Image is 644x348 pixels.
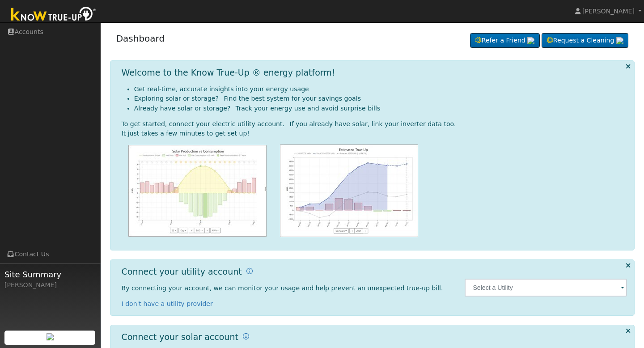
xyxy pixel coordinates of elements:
div: [PERSON_NAME] [4,280,96,290]
li: Already have solar or storage? Track your energy use and avoid surprise bills [134,104,627,113]
h1: Connect your solar account [122,332,238,342]
h1: Connect your utility account [122,267,242,277]
a: I don't have a utility provider [122,300,213,307]
li: Get real-time, accurate insights into your energy usage [134,85,627,94]
span: [PERSON_NAME] [582,8,635,15]
img: retrieve [616,37,623,44]
li: Exploring solar or storage? Find the best system for your savings goals [134,94,627,103]
img: retrieve [47,333,54,340]
span: Site Summary [4,268,96,280]
img: retrieve [527,37,534,44]
a: Dashboard [116,33,165,44]
a: Request a Cleaning [542,33,628,48]
div: It just takes a few minutes to get set up! [122,129,627,138]
img: Know True-Up [7,5,101,25]
a: Refer a Friend [470,33,540,48]
h1: Welcome to the Know True-Up ® energy platform! [122,68,335,78]
span: By connecting your account, we can monitor your usage and help prevent an unexpected true-up bill. [122,284,443,292]
div: To get started, connect your electric utility account. If you already have solar, link your inver... [122,119,627,129]
input: Select a Utility [465,279,627,297]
